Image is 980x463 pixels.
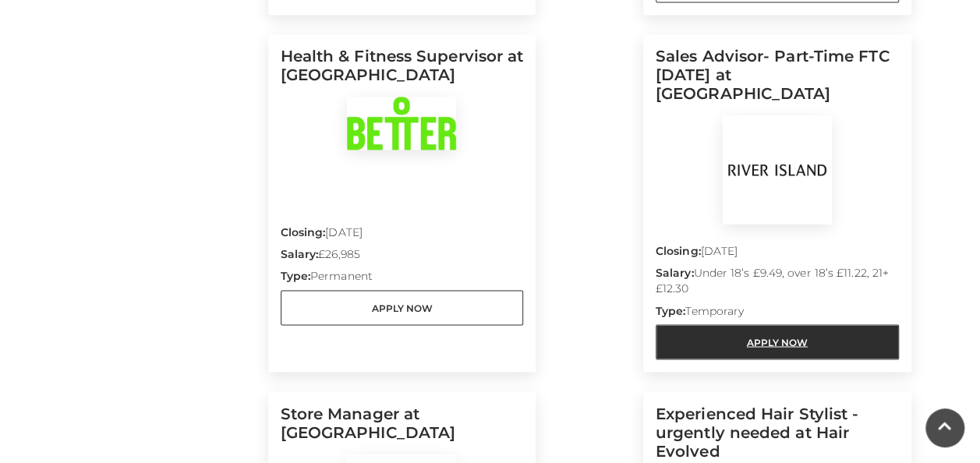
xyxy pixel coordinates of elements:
strong: Closing: [281,225,326,239]
strong: Salary: [281,247,319,261]
a: Apply Now [281,290,524,325]
img: River Island [723,115,832,224]
p: [DATE] [281,224,524,246]
strong: Closing: [656,244,701,258]
h5: Sales Advisor- Part-Time FTC [DATE] at [GEOGRAPHIC_DATA] [656,47,899,115]
h5: Store Manager at [GEOGRAPHIC_DATA] [281,404,524,454]
strong: Type: [281,269,310,283]
p: [DATE] [656,243,899,265]
p: Permanent [281,268,524,290]
p: £26,985 [281,246,524,268]
strong: Type: [656,303,685,317]
a: Apply Now [656,324,899,359]
h5: Health & Fitness Supervisor at [GEOGRAPHIC_DATA] [281,47,524,97]
p: Temporary [656,302,899,324]
img: Basingstoke Sports Centre [347,97,456,150]
p: Under 18’s £9.49, over 18’s £11.22, 21+ £12.30 [656,265,899,302]
strong: Salary: [656,266,694,280]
